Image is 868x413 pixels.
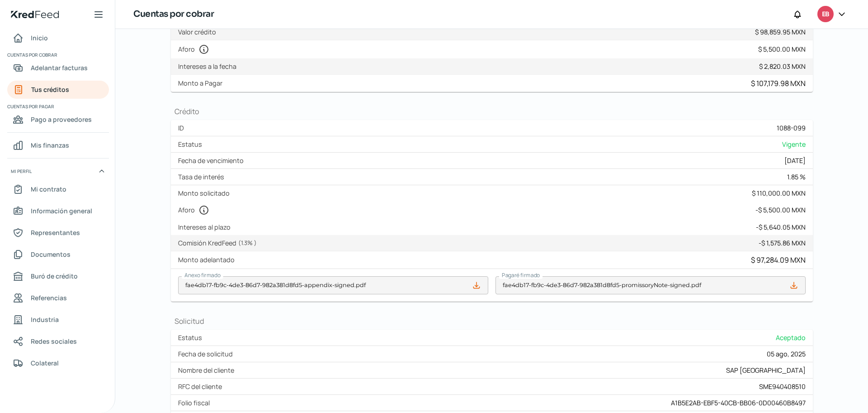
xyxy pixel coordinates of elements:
div: SAP [GEOGRAPHIC_DATA] [726,366,806,375]
a: Colateral [7,354,109,372]
span: Documentos [31,249,71,260]
label: RFC del cliente [178,382,226,391]
span: Buró de crédito [31,270,78,282]
div: 1.85 % [787,173,806,181]
a: Redes sociales [7,332,109,351]
label: Fecha de vencimiento [178,156,247,165]
span: ( 1.3 % ) [238,239,257,247]
span: Vigente [782,140,806,149]
span: Referencias [31,292,67,303]
span: Aceptado [776,333,806,342]
span: Pagaré firmado [502,271,540,279]
label: Comisión KredFeed [178,239,260,247]
a: Información general [7,202,109,220]
h1: Solicitud [171,316,813,326]
span: Mi contrato [31,183,66,195]
label: Monto adelantado [178,255,238,264]
a: Adelantar facturas [7,59,109,77]
label: ID [178,124,188,132]
label: Aforo [178,205,213,216]
h1: Cuentas por cobrar [133,8,214,21]
div: 05 ago, 2025 [767,350,806,358]
a: Tus créditos [7,81,109,99]
label: Valor crédito [178,28,220,36]
span: Tus créditos [31,84,69,95]
a: Pago a proveedores [7,110,109,129]
a: Mi contrato [7,180,109,198]
div: $ 97,284.09 MXN [751,255,806,265]
a: Buró de crédito [7,267,109,285]
div: [DATE] [784,156,806,165]
span: Mi perfil [11,167,32,175]
label: Intereses al plazo [178,223,234,231]
h1: Crédito [171,106,813,116]
a: Referencias [7,289,109,307]
a: Documentos [7,245,109,264]
span: Información general [31,205,92,216]
span: Cuentas por pagar [7,102,108,110]
div: 1088-099 [777,124,806,132]
span: Inicio [31,32,48,43]
a: Inicio [7,29,109,47]
div: SME940408510 [759,382,806,391]
span: Industria [31,314,59,325]
span: Cuentas por cobrar [7,51,108,59]
label: Folio fiscal [178,399,213,407]
span: Mis finanzas [31,139,69,151]
label: Tasa de interés [178,173,228,181]
span: Adelantar facturas [31,62,88,73]
div: $ 110,000.00 MXN [752,189,806,197]
label: Intereses a la fecha [178,62,240,71]
div: A1B5E2AB-EBF5-40CB-BB06-0D00460B8497 [671,399,806,407]
span: Redes sociales [31,336,77,347]
span: EB [822,9,829,20]
div: $ 2,820.03 MXN [759,62,806,71]
label: Monto a Pagar [178,79,226,87]
div: - $ 1,575.86 MXN [759,239,806,247]
a: Representantes [7,224,109,242]
span: Anexo firmado [184,271,221,279]
label: Estatus [178,140,206,149]
span: Colateral [31,357,59,369]
a: Mis finanzas [7,136,109,154]
a: Industria [7,311,109,329]
span: Pago a proveedores [31,114,92,125]
div: $ 5,500.00 MXN [758,45,806,53]
div: $ 107,179.98 MXN [751,78,806,88]
div: $ 98,859.95 MXN [755,28,806,36]
div: - $ 5,640.05 MXN [756,223,806,231]
label: Estatus [178,333,206,342]
label: Fecha de solicitud [178,350,236,358]
label: Nombre del cliente [178,366,238,375]
label: Monto solicitado [178,189,233,197]
span: Representantes [31,227,80,238]
label: Aforo [178,44,213,55]
div: - $ 5,500.00 MXN [755,206,806,214]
